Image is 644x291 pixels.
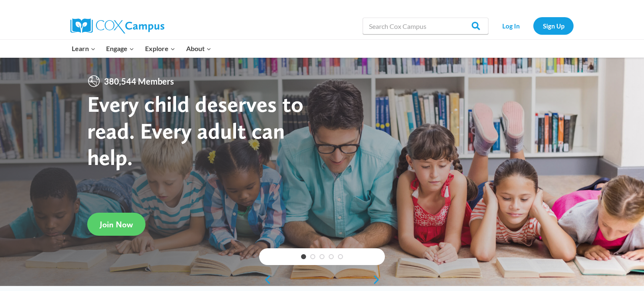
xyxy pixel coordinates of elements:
span: Explore [145,43,175,54]
strong: Every child deserves to read. Every adult can help. [87,90,304,170]
div: content slider buttons [259,271,385,288]
input: Search Cox Campus [363,18,488,34]
span: Engage [106,43,134,54]
nav: Secondary Navigation [493,17,574,34]
span: Join Now [100,219,133,229]
a: 4 [329,254,334,259]
a: Sign Up [533,17,574,34]
img: Cox Campus [70,18,164,33]
span: About [186,43,211,54]
a: next [372,275,385,285]
a: 1 [301,254,306,259]
span: Learn [72,43,96,54]
a: 5 [338,254,343,259]
a: previous [259,275,272,285]
a: Log In [493,17,529,34]
a: 3 [319,254,325,259]
a: 2 [310,254,315,259]
nav: Primary Navigation [66,40,216,57]
a: Join Now [87,213,145,236]
span: 380,544 Members [101,75,177,88]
